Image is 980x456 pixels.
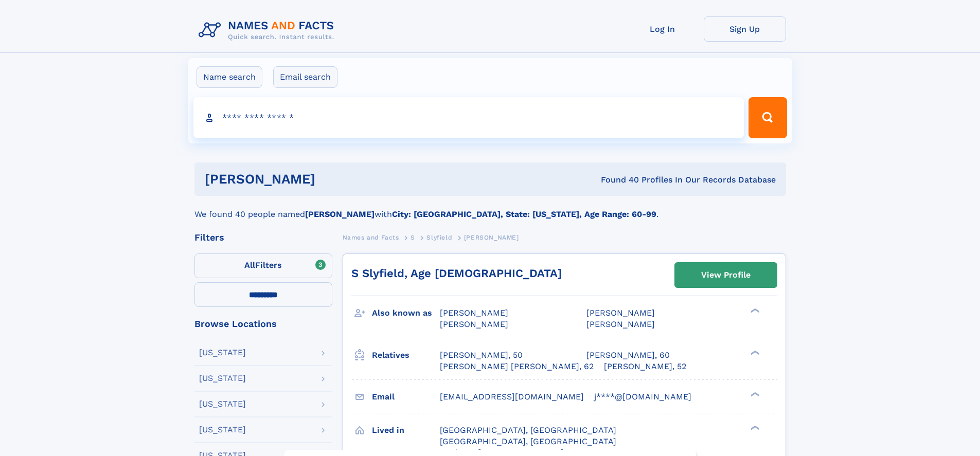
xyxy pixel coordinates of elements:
[372,304,440,322] h3: Also known as
[199,426,246,434] div: [US_STATE]
[411,231,415,244] a: S
[704,16,786,42] a: Sign Up
[372,388,440,406] h3: Email
[197,66,262,88] label: Name search
[675,263,777,287] a: View Profile
[458,174,776,186] div: Found 40 Profiles In Our Records Database
[343,231,399,244] a: Names and Facts
[194,253,332,278] label: Filters
[440,350,523,361] a: [PERSON_NAME], 50
[426,231,452,244] a: Slyfield
[205,173,458,186] h1: [PERSON_NAME]
[440,308,508,318] span: [PERSON_NAME]
[440,392,584,402] span: [EMAIL_ADDRESS][DOMAIN_NAME]
[194,196,786,221] div: We found 40 people named with .
[586,308,655,318] span: [PERSON_NAME]
[351,267,562,280] a: S Slyfield, Age [DEMOGRAPHIC_DATA]
[621,16,704,42] a: Log In
[372,422,440,439] h3: Lived in
[748,391,760,397] div: ❯
[193,97,744,138] input: search input
[305,209,375,219] b: [PERSON_NAME]
[411,234,415,241] span: S
[194,16,343,44] img: Logo Names and Facts
[440,361,594,372] a: [PERSON_NAME] [PERSON_NAME], 62
[199,349,246,357] div: [US_STATE]
[440,425,616,435] span: [GEOGRAPHIC_DATA], [GEOGRAPHIC_DATA]
[604,361,686,372] a: [PERSON_NAME], 52
[748,349,760,356] div: ❯
[392,209,656,219] b: City: [GEOGRAPHIC_DATA], State: [US_STATE], Age Range: 60-99
[194,319,332,329] div: Browse Locations
[748,307,760,314] div: ❯
[701,263,751,287] div: View Profile
[426,234,452,241] span: Slyfield
[748,424,760,431] div: ❯
[199,400,246,408] div: [US_STATE]
[586,319,655,329] span: [PERSON_NAME]
[440,436,616,446] span: [GEOGRAPHIC_DATA], [GEOGRAPHIC_DATA]
[749,97,787,138] button: Search Button
[440,319,508,329] span: [PERSON_NAME]
[199,374,246,382] div: [US_STATE]
[194,233,332,242] div: Filters
[244,260,255,270] span: All
[372,346,440,364] h3: Relatives
[273,66,337,88] label: Email search
[464,234,519,241] span: [PERSON_NAME]
[586,350,670,361] a: [PERSON_NAME], 60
